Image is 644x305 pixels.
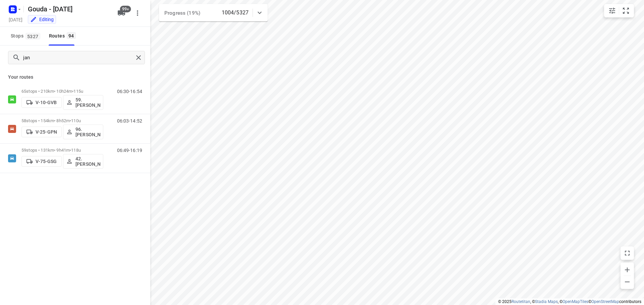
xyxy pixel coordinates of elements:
p: 59.[PERSON_NAME] [75,97,100,108]
a: OpenStreetMap [591,299,619,304]
p: V-25-GPN [36,129,57,135]
p: V-75-GSG [36,159,57,164]
div: small contained button group [604,4,634,17]
span: Stops [11,32,42,40]
span: 5327 [25,33,40,40]
span: 115u [73,89,83,94]
button: V-75-GSG [21,156,62,167]
span: • [72,89,73,94]
span: 118u [71,148,81,153]
button: 42.[PERSON_NAME] [63,154,103,169]
p: Your routes [8,74,142,81]
p: V-10-GVB [36,100,57,105]
button: 96.[PERSON_NAME] [63,125,103,139]
p: 65 stops • 210km • 10h24m [21,89,103,94]
p: 42.[PERSON_NAME] [75,156,100,167]
button: 99+ [115,6,128,20]
span: Progress (19%) [164,10,200,16]
button: More [131,6,144,20]
li: © 2025 , © , © © contributors [498,299,641,304]
div: Progress (19%)1004/5327 [159,4,268,21]
p: 06:03-14:52 [117,118,142,124]
button: V-25-GPN [21,127,62,137]
button: Fit zoom [619,4,633,17]
h5: [DATE] [6,16,25,23]
a: Routetitan [512,299,530,304]
p: 96.[PERSON_NAME] [75,127,100,137]
a: OpenMapTiles [562,299,588,304]
span: 110u [71,118,81,123]
p: 06:49-16:19 [117,148,142,153]
span: 94 [67,32,76,39]
p: 1004/5327 [222,9,249,17]
p: 58 stops • 154km • 8h52m [21,118,103,123]
div: You are currently in edit mode. [30,16,54,23]
p: 59 stops • 131km • 9h41m [21,148,103,153]
div: Routes [49,32,78,40]
button: Map settings [605,4,619,17]
h5: Gouda - [DATE] [25,4,112,14]
a: Stadia Maps [535,299,558,304]
span: • [70,148,71,153]
span: • [70,118,71,123]
p: 06:30-16:54 [117,89,142,94]
button: V-10-GVB [21,97,62,108]
span: 99+ [120,6,131,12]
input: Search routes [23,53,133,63]
button: 59.[PERSON_NAME] [63,95,103,110]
